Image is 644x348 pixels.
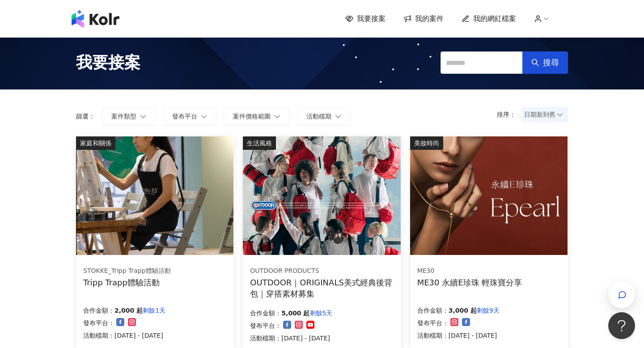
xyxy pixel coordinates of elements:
[410,136,568,255] img: ME30 永續E珍珠 系列輕珠寶
[522,51,568,74] button: 搜尋
[250,320,281,331] p: 發布平台：
[250,277,394,299] div: OUTDOOR｜ORIGINALS美式經典後背包｜穿搭素材募集
[102,107,156,125] button: 案件類型
[473,14,516,24] span: 我的網紅檔案
[83,330,165,341] p: 活動檔期：[DATE] - [DATE]
[608,312,635,339] iframe: Help Scout Beacon - Open
[243,136,276,150] div: 生活風格
[83,267,171,276] div: STOKKE_Tripp Trapp體驗活動
[497,111,521,118] p: 排序：
[462,14,516,24] a: 我的網紅檔案
[172,113,197,120] span: 發布平台
[72,10,119,28] img: logo
[76,136,115,150] div: 家庭和關係
[297,107,351,125] button: 活動檔期
[417,277,522,288] div: ME30 永續E珍珠 輕珠寶分享
[83,305,114,316] p: 合作金額：
[477,305,500,316] p: 剩餘9天
[250,308,281,318] p: 合作金額：
[417,318,449,328] p: 發布平台：
[76,113,95,120] p: 篩選：
[543,58,559,68] span: 搜尋
[224,107,290,125] button: 案件價格範圍
[524,108,565,121] span: 日期新到舊
[114,305,143,316] p: 2,000 起
[403,14,444,24] a: 我的案件
[250,267,393,276] div: OUTDOOR PRODUCTS
[111,113,136,120] span: 案件類型
[345,14,386,24] a: 我要接案
[163,107,216,125] button: 發布平台
[531,59,539,67] span: search
[76,51,140,74] span: 我要接案
[417,330,500,341] p: 活動檔期：[DATE] - [DATE]
[281,308,309,318] p: 5,000 起
[410,136,443,150] div: 美妝時尚
[415,14,444,24] span: 我的案件
[357,14,386,24] span: 我要接案
[76,136,233,255] img: 坐上tripp trapp、體驗專注繪畫創作
[83,318,114,328] p: 發布平台：
[143,305,165,316] p: 剩餘1天
[83,277,171,288] div: Tripp Trapp體驗活動
[306,113,331,120] span: 活動檔期
[250,333,332,344] p: 活動檔期：[DATE] - [DATE]
[417,305,449,316] p: 合作金額：
[233,113,271,120] span: 案件價格範圍
[449,305,477,316] p: 3,000 起
[417,267,522,276] div: ME30
[243,136,400,255] img: 【OUTDOOR】ORIGINALS美式經典後背包M
[310,308,333,318] p: 剩餘5天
